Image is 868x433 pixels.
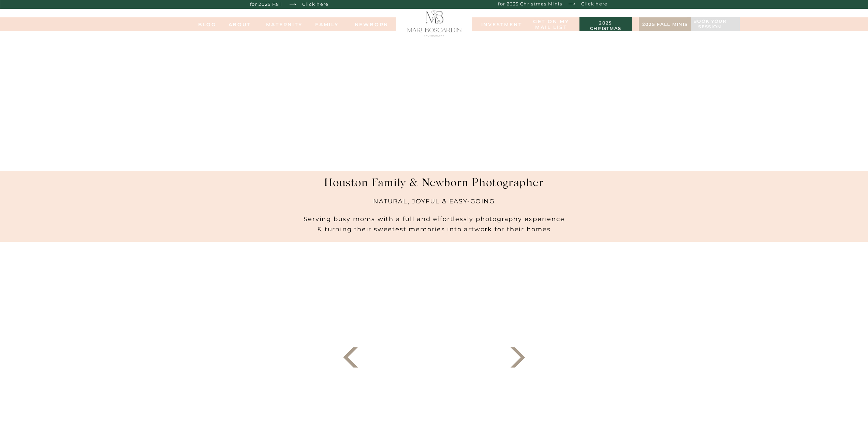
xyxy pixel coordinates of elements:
[295,203,574,242] h2: Serving busy moms with a full and effortlessly photography experience & turning their sweetest me...
[343,196,525,211] h2: NATURAL, JOYFUL & EASY-GOING
[194,22,221,27] a: BLOG
[221,22,259,27] a: ABOUT
[352,22,391,27] a: NEWBORN
[313,22,341,27] a: FAMILy
[302,177,567,196] h1: Houston Family & Newborn Photographer
[481,22,515,27] a: INVESTMENT
[583,20,629,27] a: 2025 christmas minis
[266,22,293,27] a: MATERNITY
[532,19,571,31] a: Get on my MAIL list
[642,22,688,29] a: 2025 fall minis
[687,19,733,30] a: Book your session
